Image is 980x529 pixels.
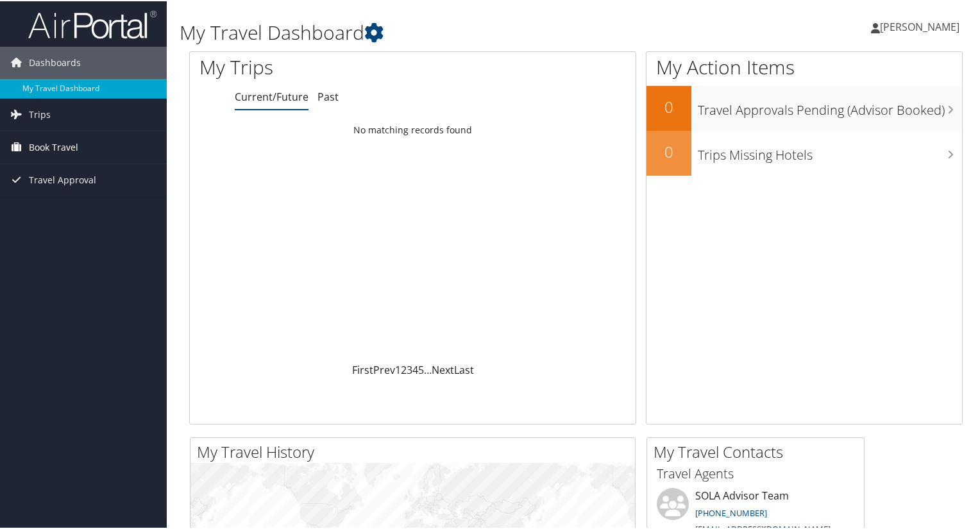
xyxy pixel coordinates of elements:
[646,140,691,162] h2: 0
[695,506,767,517] a: [PHONE_NUMBER]
[454,362,474,376] a: Last
[432,362,454,376] a: Next
[235,88,308,103] a: Current/Future
[657,464,854,482] h3: Travel Agents
[197,440,635,462] h2: My Travel History
[871,6,972,45] a: [PERSON_NAME]
[317,88,339,103] a: Past
[180,18,708,45] h1: My Travel Dashboard
[373,362,395,376] a: Prev
[698,139,962,163] h3: Trips Missing Hotels
[199,53,441,80] h1: My Trips
[407,362,412,376] a: 3
[646,95,691,117] h2: 0
[698,94,962,118] h3: Travel Approvals Pending (Advisor Booked)
[401,362,407,376] a: 2
[28,8,156,38] img: airportal-logo.png
[418,362,424,376] a: 5
[424,362,432,376] span: …
[352,362,373,376] a: First
[29,130,78,162] span: Book Travel
[646,130,962,174] a: 0Trips Missing Hotels
[880,19,959,33] span: [PERSON_NAME]
[29,97,51,130] span: Trips
[29,163,96,195] span: Travel Approval
[29,46,81,78] span: Dashboards
[654,440,864,462] h2: My Travel Contacts
[646,85,962,130] a: 0Travel Approvals Pending (Advisor Booked)
[412,362,418,376] a: 4
[395,362,401,376] a: 1
[190,117,636,140] td: No matching records found
[646,53,962,80] h1: My Action Items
